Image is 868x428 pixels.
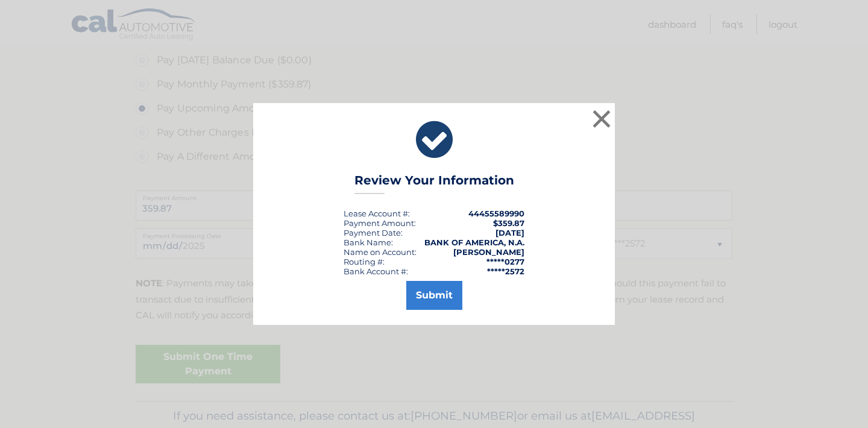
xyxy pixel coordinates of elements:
strong: BANK OF AMERICA, N.A. [424,238,524,247]
div: Bank Account #: [344,266,408,276]
span: Payment Date [344,228,401,238]
div: Lease Account #: [344,209,410,218]
div: : [344,228,403,238]
strong: 44455589990 [468,209,524,218]
button: × [590,107,614,131]
span: [DATE] [495,228,524,238]
div: Routing #: [344,257,385,266]
button: Submit [406,281,462,310]
div: Name on Account: [344,247,417,257]
div: Payment Amount: [344,218,416,228]
strong: [PERSON_NAME] [453,247,524,257]
div: Bank Name: [344,238,393,247]
span: $359.87 [493,218,524,228]
h3: Review Your Information [354,173,514,194]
